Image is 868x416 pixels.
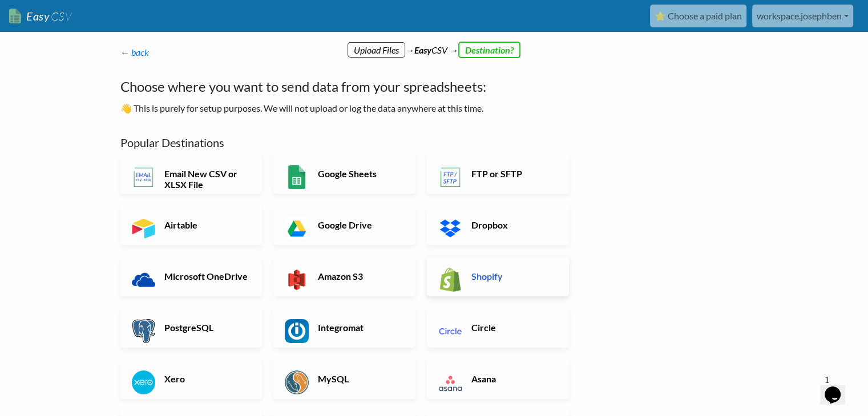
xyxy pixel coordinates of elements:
a: Email New CSV or XLSX File [120,154,263,194]
a: Google Sheets [273,154,415,194]
img: Google Drive App & API [285,217,309,240]
a: Airtable [120,205,263,245]
a: workspace.josephben [752,5,853,27]
h6: MySQL [315,373,405,384]
img: Shopify App & API [438,268,462,292]
a: EasyCSV [9,5,72,28]
img: Amazon S3 App & API [285,268,309,292]
a: Amazon S3 [273,256,415,296]
h6: Shopify [469,271,558,282]
img: Xero App & API [132,370,156,394]
a: FTP or SFTP [427,154,569,194]
h6: Amazon S3 [315,271,405,282]
h4: Choose where you want to send data from your spreadsheets: [120,76,586,97]
a: Dropbox [427,205,569,245]
img: Circle App & API [438,319,462,343]
h6: Xero [162,373,251,384]
img: Google Sheets App & API [285,165,309,189]
a: Integromat [273,308,415,348]
img: MySQL App & API [285,370,309,394]
img: PostgreSQL App & API [132,319,156,343]
img: Airtable App & API [132,217,156,240]
h6: PostgreSQL [162,322,251,333]
a: Google Drive [273,205,415,245]
div: → CSV → [109,32,760,57]
span: CSV [50,9,72,23]
h6: Asana [469,373,558,384]
a: Xero [120,359,263,399]
p: 👋 This is purely for setup purposes. We will not upload or log the data anywhere at this time. [120,101,586,115]
a: PostgreSQL [120,308,263,348]
h6: Dropbox [469,219,558,230]
h6: Circle [469,322,558,333]
a: Microsoft OneDrive [120,256,263,296]
img: Microsoft OneDrive App & API [132,268,156,292]
h6: Google Sheets [315,168,405,179]
a: ← back [120,47,149,58]
h6: Airtable [162,219,251,230]
img: Email New CSV or XLSX File App & API [132,165,156,189]
h6: Integromat [315,322,405,333]
a: Circle [427,308,569,348]
h5: Popular Destinations [120,136,586,149]
a: Shopify [427,256,569,296]
h6: Microsoft OneDrive [162,271,251,282]
h6: Google Drive [315,219,405,230]
img: FTP or SFTP App & API [438,165,462,189]
img: Dropbox App & API [438,217,462,240]
a: Asana [427,359,569,399]
a: MySQL [273,359,415,399]
h6: FTP or SFTP [469,168,558,179]
h6: Email New CSV or XLSX File [162,168,251,190]
img: Asana App & API [438,370,462,394]
a: ⭐ Choose a paid plan [650,5,746,27]
iframe: chat widget [820,370,857,405]
img: Integromat App & API [285,319,309,343]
